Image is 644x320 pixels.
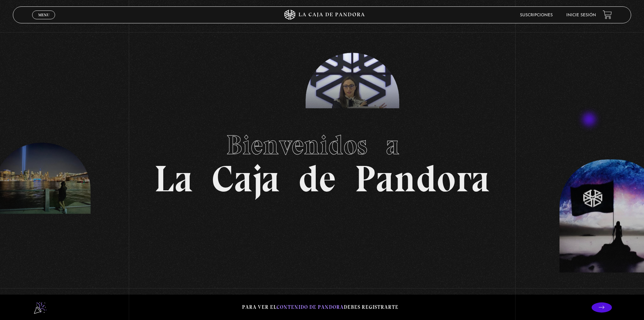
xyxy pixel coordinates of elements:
[36,19,52,23] span: Cerrar
[226,129,418,161] span: Bienvenidos a
[38,13,49,17] span: Menu
[520,13,553,17] a: Suscripciones
[242,303,399,312] p: Para ver el debes registrarte
[603,10,612,19] a: View your shopping cart
[277,304,344,310] span: contenido de Pandora
[566,13,596,17] a: Inicie sesión
[154,123,490,197] h1: La Caja de Pandora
